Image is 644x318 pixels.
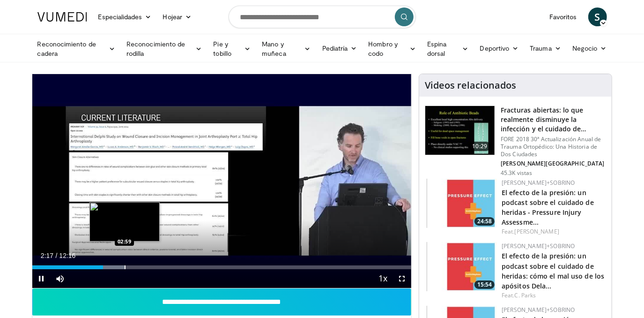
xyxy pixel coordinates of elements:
div: Progress Bar [32,265,412,269]
font: Feat. [502,291,536,299]
a: Reconocimiento de rodilla [121,39,207,58]
button: Mute [51,269,70,288]
a: [PERSON_NAME]+Sobrino [502,179,575,187]
a: Negocio [567,39,613,58]
h3: Fracturas abiertas: lo que realmente disminuye la infección y el cuidado de heridas [501,106,606,134]
a: [PERSON_NAME]+Sobrino [502,242,575,250]
span: 10:29 [469,142,491,151]
a: Trauma [524,39,567,58]
font: Negocio [572,44,598,53]
a: Favoritos [544,8,583,26]
video-js: Reproductor de video [32,74,412,288]
a: Deportivo [474,39,525,58]
a: El efecto de la presión: un podcast sobre el cuidado de heridas - Pressure Injury Assessme... [502,188,594,227]
button: Fullscreen [392,269,411,288]
a: 10:29 Fracturas abiertas: lo que realmente disminuye la infección y el cuidado de heridas FORE 20... [425,106,606,177]
img: 61e02083-5525-4adc-9284-c4ef5d0bd3c4.150x105_q85_crop-smart_upscale.jpg [427,242,497,291]
a: Mano y muñeca [256,39,316,58]
span: 12:16 [59,252,75,259]
a: Reconocimiento de cadera [32,39,121,58]
a: 24:58 [427,179,497,228]
img: 2a658e12-bd38-46e9-9f21-8239cc81ed40.150x105_q85_crop-smart_upscale.jpg [427,179,497,228]
font: Reconocimiento de cadera [37,39,106,58]
a: Pediatría [317,39,363,58]
font: Especialidades [98,12,142,22]
p: [PERSON_NAME][GEOGRAPHIC_DATA] [501,160,606,167]
font: Pie y tobillo [214,39,242,58]
a: Especialidades [93,8,157,26]
img: image.jpeg [89,202,160,242]
font: Pediatría [322,44,348,53]
button: Pause [32,269,51,288]
a: El efecto de la presión: un podcast sobre el cuidado de heridas: cómo el mal uso de los apósitos ... [502,251,604,290]
p: 45.3K vistas [501,169,532,177]
font: Hojear [163,12,182,22]
a: Espina dorsal [422,39,474,58]
img: Logotipo de VuMedi [37,12,87,22]
h4: Videos relacionados [425,80,516,91]
button: Playback Rate [374,269,392,288]
font: Deportivo [480,44,510,53]
font: Feat. [502,227,559,235]
a: [PERSON_NAME] [515,227,559,235]
a: 15:54 [427,242,497,291]
a: Hojear [157,8,198,26]
a: C. Parks [515,291,536,299]
input: Buscar temas, intervenciones [229,6,416,28]
span: / [56,252,58,259]
img: ded7be61-cdd8-40fc-98a3-de551fea390e.150x105_q85_crop-smart_upscale.jpg [425,106,495,155]
font: Espina dorsal [427,39,459,58]
span: 15:54 [474,280,495,289]
font: Reconocimiento de rodilla [126,39,192,58]
p: FORE 2018 30ª Actualización Anual de Trauma Ortopédico: Una Historia de Dos Ciudades [501,136,606,158]
font: Hombro y codo [368,39,407,58]
a: Pie y tobillo [208,39,257,58]
a: Hombro y codo [363,39,422,58]
font: Mano y muñeca [262,39,301,58]
span: 24:58 [474,217,495,226]
a: [PERSON_NAME]+Sobrino [502,306,575,314]
a: S [588,8,607,26]
font: Trauma [530,44,551,53]
span: 2:17 [41,252,53,259]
